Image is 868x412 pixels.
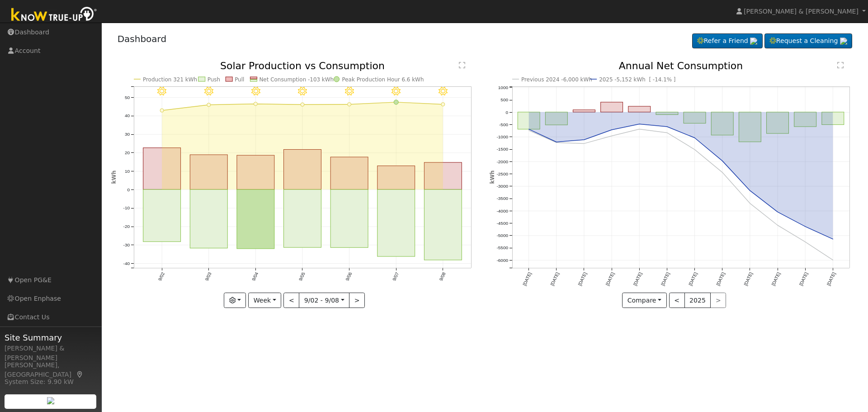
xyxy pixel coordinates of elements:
text: [DATE] [660,271,670,286]
circle: onclick="" [721,170,724,174]
text: -5500 [496,246,508,251]
rect: onclick="" [684,112,706,123]
circle: onclick="" [637,128,641,131]
text:  [459,62,465,69]
text:  [837,62,844,69]
text: -4000 [496,208,508,213]
circle: onclick="" [160,109,164,112]
span: Site Summary [5,331,97,344]
text: [DATE] [522,271,532,286]
text: 10 [124,169,130,174]
i: 9/06 - Clear [345,87,354,96]
rect: onclick="" [330,157,368,189]
circle: onclick="" [527,129,531,133]
text: Pull [235,76,244,83]
text: -2500 [496,171,508,176]
text: 20 [124,150,130,155]
text: [DATE] [550,271,560,286]
circle: onclick="" [804,225,807,228]
text: 9/08 [439,271,447,282]
text: [DATE] [605,271,615,286]
text: -1000 [496,134,508,139]
div: System Size: 9.90 kW [5,377,97,387]
text: -3500 [496,196,508,201]
text: Annual Net Consumption [619,60,743,71]
text: [DATE] [577,271,588,286]
circle: onclick="" [527,128,531,131]
circle: onclick="" [610,134,613,138]
rect: onclick="" [190,189,227,248]
text: Production 321 kWh [143,76,197,83]
button: Week [248,293,281,308]
rect: onclick="" [143,148,180,189]
circle: onclick="" [776,210,779,214]
circle: onclick="" [693,148,697,152]
text: -5000 [496,233,508,238]
button: > [349,293,365,308]
img: retrieve [47,397,54,404]
circle: onclick="" [394,100,398,104]
rect: onclick="" [143,189,180,242]
text: 9/02 [157,271,165,282]
text: [DATE] [771,271,781,286]
text: kWh [489,170,495,184]
circle: onclick="" [831,237,835,241]
circle: onclick="" [582,138,586,142]
button: 9/02 - 9/08 [299,293,349,308]
rect: onclick="" [377,189,415,256]
rect: onclick="" [656,112,678,115]
circle: onclick="" [610,128,613,132]
circle: onclick="" [555,140,558,144]
text: Push [207,76,220,83]
rect: onclick="" [237,189,274,249]
rect: onclick="" [767,112,789,133]
img: Know True-Up [7,5,102,25]
circle: onclick="" [831,258,835,262]
text: -500 [499,122,508,127]
circle: onclick="" [254,102,257,106]
text: -10 [123,206,130,211]
text: Previous 2024 -6,000 kWh [521,76,592,83]
text: 9/05 [298,271,306,282]
text: -20 [123,224,130,229]
text: 40 [124,114,130,118]
circle: onclick="" [637,123,641,126]
circle: onclick="" [665,125,669,128]
text: [DATE] [826,271,836,286]
div: [PERSON_NAME], [GEOGRAPHIC_DATA] [5,360,97,379]
text: 0 [127,187,130,192]
text: 9/03 [204,271,212,282]
rect: onclick="" [237,156,274,190]
text: -30 [123,242,130,247]
circle: onclick="" [582,142,586,146]
button: 2025 [684,293,711,308]
rect: onclick="" [283,150,321,189]
circle: onclick="" [301,103,304,106]
rect: onclick="" [377,166,415,189]
text: 1000 [498,85,509,90]
text: Solar Production vs Consumption [220,60,385,71]
rect: onclick="" [739,112,761,142]
rect: onclick="" [794,112,816,127]
a: Refer a Friend [692,33,763,49]
text: 2025 -5,152 kWh [ -14.1% ] [599,76,675,83]
text: [DATE] [798,271,809,286]
text: 0 [505,110,508,115]
i: 9/07 - Clear [392,87,401,96]
button: Compare [622,293,667,308]
text: 9/06 [344,271,353,282]
text: kWh [111,170,117,184]
text: [DATE] [743,271,754,286]
text: 9/04 [251,271,259,282]
i: 9/04 - Clear [251,87,260,96]
text: -2000 [496,159,508,164]
rect: onclick="" [545,112,567,125]
text: 50 [124,95,130,100]
rect: onclick="" [424,189,462,260]
text: -3000 [496,184,508,189]
i: 9/05 - Clear [298,87,307,96]
circle: onclick="" [347,103,351,106]
text: [DATE] [632,271,643,286]
circle: onclick="" [207,103,210,107]
text: 30 [124,132,130,137]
